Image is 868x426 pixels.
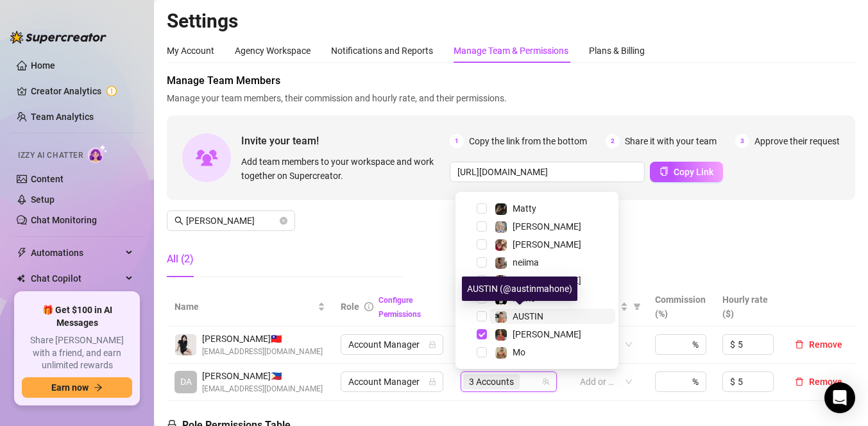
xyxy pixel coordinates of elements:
img: Darlyn Diang [175,334,196,355]
span: [PERSON_NAME] [513,275,581,285]
span: info-circle [364,302,373,311]
span: Role [341,302,359,312]
a: Home [31,60,55,71]
span: Add team members to your workspace and work together on Supercreator. [241,155,445,183]
div: Open Intercom Messenger [824,382,855,413]
div: Agency Workspace [235,44,311,58]
img: Elsa [495,221,507,233]
span: 3 [735,134,749,148]
span: [PERSON_NAME] [513,239,581,250]
h2: Settings [167,9,855,33]
img: AUSTIN [495,311,507,323]
span: Share [PERSON_NAME] with a friend, and earn unlimited rewards [22,334,132,372]
span: copy [660,167,668,176]
span: filter [633,303,641,311]
img: Mo [495,347,507,359]
button: Remove [790,374,847,389]
span: neiima [513,257,539,268]
span: delete [795,340,804,349]
span: Copy the link from the bottom [469,134,587,148]
button: close-circle [280,217,287,225]
th: Hourly rate ($) [715,287,782,327]
span: Mo [513,347,525,357]
span: Select tree node [477,347,487,357]
span: 1 [450,134,464,148]
span: arrow-right [94,383,103,392]
span: Name [174,300,315,314]
span: [PERSON_NAME] [513,329,581,339]
img: Matty [495,203,507,215]
span: Manage your team members, their commission and hourly rate, and their permissions. [167,91,855,105]
th: Name [167,287,333,327]
img: Chat Copilot [17,274,25,283]
span: 3 Accounts [469,375,514,389]
th: Commission (%) [647,287,715,327]
span: [EMAIL_ADDRESS][DOMAIN_NAME] [202,346,323,358]
img: logo-BBDzfeDw.svg [10,31,106,44]
span: delete [795,377,804,386]
div: AUSTIN (@austinmahone) [462,277,577,301]
span: Select tree node [477,257,487,268]
div: Notifications and Reports [331,44,433,58]
span: [PERSON_NAME] [513,221,581,232]
span: Select tree node [477,329,487,339]
span: 2 [606,134,620,148]
div: My Account [167,44,214,58]
span: Account Manager [348,372,436,391]
div: All (2) [167,251,194,267]
span: Select tree node [477,311,487,321]
span: Select tree node [477,221,487,232]
span: Select tree node [477,275,487,285]
span: Invite your team! [241,133,450,149]
span: DA [180,375,192,389]
span: Remove [809,339,842,350]
a: Content [31,174,64,184]
span: AUSTIN [513,311,543,321]
span: [EMAIL_ADDRESS][DOMAIN_NAME] [202,383,323,395]
span: lock [429,341,436,348]
span: lock [429,378,436,386]
a: Creator Analytics exclamation-circle [31,81,133,101]
span: filter [631,297,643,316]
span: 3 Accounts [463,374,520,389]
span: Matty [513,203,536,214]
button: Copy Link [650,162,723,182]
span: Automations [31,243,122,263]
span: Chat Copilot [31,268,122,289]
span: Earn now [51,382,89,393]
input: Search members [186,214,277,228]
span: Izzy AI Chatter [18,149,83,162]
a: Team Analytics [31,112,94,122]
span: search [174,216,183,225]
img: Rachel [495,239,507,251]
span: Share it with your team [625,134,717,148]
div: Manage Team & Permissions [454,44,568,58]
span: Manage Team Members [167,73,855,89]
a: Setup [31,194,55,205]
img: AI Chatter [88,144,108,163]
a: Chat Monitoring [31,215,97,225]
span: Select tree node [477,239,487,250]
span: [PERSON_NAME] 🇹🇼 [202,332,323,346]
button: Earn nowarrow-right [22,377,132,398]
div: Plans & Billing [589,44,645,58]
span: thunderbolt [17,248,27,258]
img: Molly [495,275,507,287]
span: Copy Link [674,167,713,177]
img: Genny [495,329,507,341]
span: 🎁 Get $100 in AI Messages [22,304,132,329]
span: team [542,378,550,386]
a: Configure Permissions [379,296,421,319]
span: Remove [809,377,842,387]
span: [PERSON_NAME] 🇵🇭 [202,369,323,383]
span: Account Manager [348,335,436,354]
span: Select tree node [477,203,487,214]
img: neiima [495,257,507,269]
span: Approve their request [754,134,840,148]
button: Remove [790,337,847,352]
